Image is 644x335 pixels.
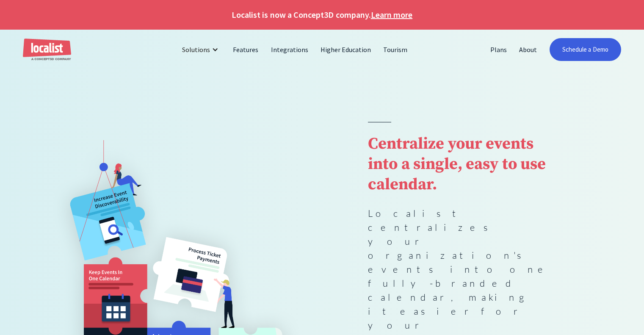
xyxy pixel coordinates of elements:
[265,39,315,60] a: Integrations
[315,39,378,60] a: Higher Education
[182,44,210,55] div: Solutions
[377,39,414,60] a: Tourism
[484,39,513,60] a: Plans
[176,39,227,60] div: Solutions
[227,39,265,60] a: Features
[513,39,543,60] a: About
[550,38,621,61] a: Schedule a Demo
[371,8,412,21] a: Learn more
[368,134,546,195] strong: Centralize your events into a single, easy to use calendar.
[23,39,71,61] a: home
